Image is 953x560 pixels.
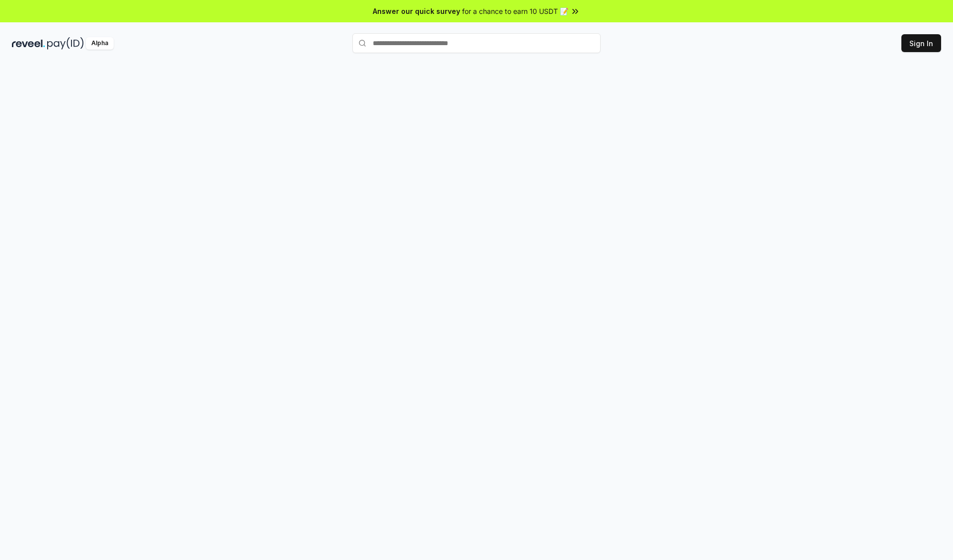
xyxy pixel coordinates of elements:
div: Alpha [86,37,114,50]
img: pay_id [47,37,84,50]
img: reveel_dark [12,37,45,50]
span: Answer our quick survey [373,6,460,16]
button: Sign In [901,34,941,52]
span: for a chance to earn 10 USDT 📝 [462,6,568,16]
